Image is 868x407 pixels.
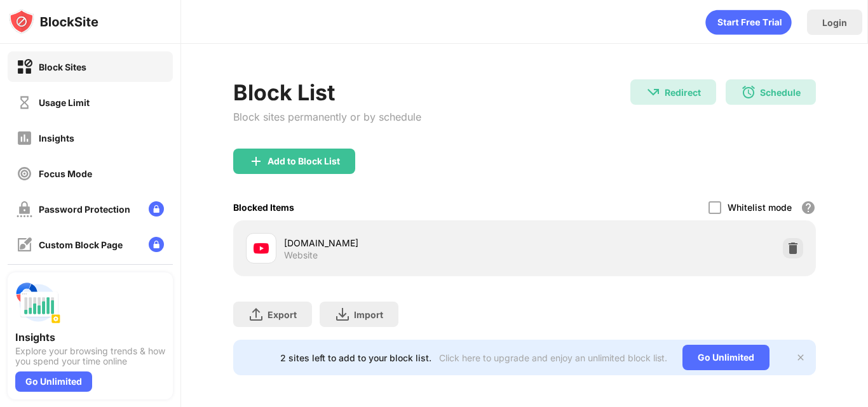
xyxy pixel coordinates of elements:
img: insights-off.svg [17,130,32,146]
div: Login [822,17,847,28]
img: lock-menu.svg [149,201,164,217]
img: block-on.svg [17,59,32,75]
div: Go Unlimited [682,345,770,370]
img: customize-block-page-off.svg [17,237,32,253]
img: time-usage-off.svg [17,95,32,110]
img: push-insights.svg [15,280,61,326]
div: Click here to upgrade and enjoy an unlimited block list. [439,352,667,363]
div: Redirect [665,87,701,98]
img: password-protection-off.svg [17,201,32,217]
div: 2 sites left to add to your block list. [280,352,431,363]
div: Add to Block List [268,156,340,166]
div: Usage Limit [39,97,90,108]
div: Insights [15,331,165,344]
div: Blocked Items [233,202,294,213]
img: x-button.svg [796,352,806,363]
div: Website [284,250,318,261]
div: animation [705,10,792,35]
div: Block sites permanently or by schedule [233,110,421,123]
div: Block Sites [39,62,86,72]
div: Custom Block Page [39,239,123,250]
div: Block List [233,79,421,105]
div: Password Protection [39,204,130,215]
div: Export [268,309,297,320]
div: Import [354,309,383,320]
img: focus-off.svg [17,166,32,182]
img: lock-menu.svg [149,237,164,252]
img: logo-blocksite.svg [9,9,98,34]
div: Whitelist mode [728,202,792,213]
div: Go Unlimited [15,371,92,392]
div: [DOMAIN_NAME] [284,236,525,250]
div: Focus Mode [39,168,92,179]
div: Insights [39,133,74,143]
img: favicons [254,241,269,256]
div: Schedule [760,87,801,98]
div: Explore your browsing trends & how you spend your time online [15,346,165,366]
